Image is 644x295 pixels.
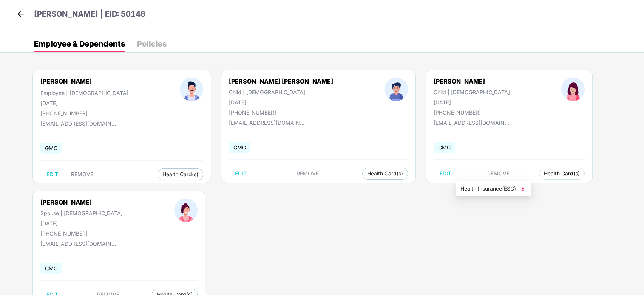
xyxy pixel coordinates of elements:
button: Health Card(s) [158,168,203,180]
div: [DATE] [40,100,128,106]
div: [PERSON_NAME] [434,78,510,85]
span: REMOVE [71,171,93,177]
div: [EMAIL_ADDRESS][DOMAIN_NAME] [40,241,116,247]
div: [DATE] [434,99,510,106]
div: Spouse | [DEMOGRAPHIC_DATA] [40,210,123,216]
div: [PHONE_NUMBER] [40,230,123,237]
span: REMOVE [297,171,319,177]
img: back [15,8,26,20]
button: REMOVE [481,168,516,180]
button: REMOVE [290,168,325,180]
span: GMC [434,142,455,153]
span: Health Card(s) [544,172,580,175]
button: Health Card(s) [362,168,408,180]
div: [PERSON_NAME] [40,199,123,206]
img: profileImage [180,78,203,101]
div: Employee | [DEMOGRAPHIC_DATA] [40,90,128,96]
button: Health Card(s) [539,168,585,180]
img: profileImage [174,199,198,222]
div: Policies [137,40,167,48]
div: [PERSON_NAME] [40,78,92,85]
div: Employee & Dependents [34,40,125,48]
span: GMC [229,142,250,153]
div: Child | [DEMOGRAPHIC_DATA] [434,89,510,95]
img: profileImage [385,78,408,101]
span: EDIT [46,171,58,177]
button: REMOVE [65,168,99,180]
span: GMC [40,143,62,154]
img: svg+xml;base64,PHN2ZyB4bWxucz0iaHR0cDovL3d3dy53My5vcmcvMjAwMC9zdmciIHhtbG5zOnhsaW5rPSJodHRwOi8vd3... [519,185,527,193]
div: [DATE] [229,99,333,106]
div: [EMAIL_ADDRESS][DOMAIN_NAME] [40,120,116,127]
span: GMC [40,263,62,274]
span: Health Card(s) [367,172,403,175]
button: EDIT [434,168,457,180]
span: Health Insurance(ESC) [460,185,527,193]
div: [PHONE_NUMBER] [434,109,510,116]
span: EDIT [235,171,247,177]
button: EDIT [229,168,253,180]
button: EDIT [40,168,64,180]
div: [EMAIL_ADDRESS][DOMAIN_NAME] [434,120,509,126]
span: EDIT [440,171,451,177]
div: [PERSON_NAME] [PERSON_NAME] [229,78,333,85]
img: profileImage [561,78,585,101]
div: [PHONE_NUMBER] [40,110,128,116]
div: [DATE] [40,220,123,227]
div: [PHONE_NUMBER] [229,109,333,116]
div: Child | [DEMOGRAPHIC_DATA] [229,89,333,95]
p: [PERSON_NAME] | EID: 50148 [34,8,145,20]
span: Health Card(s) [162,172,198,176]
span: REMOVE [487,171,510,177]
div: [EMAIL_ADDRESS][DOMAIN_NAME] [229,120,304,126]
